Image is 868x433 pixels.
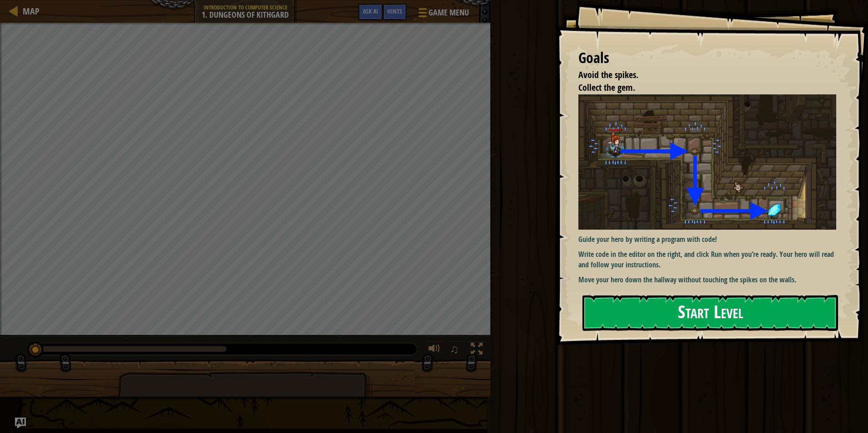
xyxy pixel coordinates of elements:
button: Ask AI [358,4,383,20]
span: Map [23,5,39,17]
li: Avoid the spikes. [567,69,834,82]
span: Game Menu [429,7,469,19]
a: Map [18,5,39,17]
p: Write code in the editor on the right, and click Run when you’re ready. Your hero will read it an... [578,249,843,270]
span: ♫ [450,342,459,356]
span: Ask AI [363,7,378,15]
div: Goals [578,48,836,69]
button: Toggle fullscreen [468,341,486,359]
img: Dungeons of kithgard [578,94,843,230]
button: ♫ [448,341,464,359]
span: Avoid the spikes. [578,69,638,81]
span: Collect the gem. [578,81,635,93]
p: Guide your hero by writing a program with code! [578,234,843,245]
p: Move your hero down the hallway without touching the spikes on the walls. [578,275,843,285]
button: Ask AI [15,418,26,428]
button: Start Level [582,295,838,331]
li: Collect the gem. [567,81,834,94]
span: Hints [387,7,402,15]
button: Game Menu [411,4,474,25]
button: Adjust volume [425,341,444,359]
